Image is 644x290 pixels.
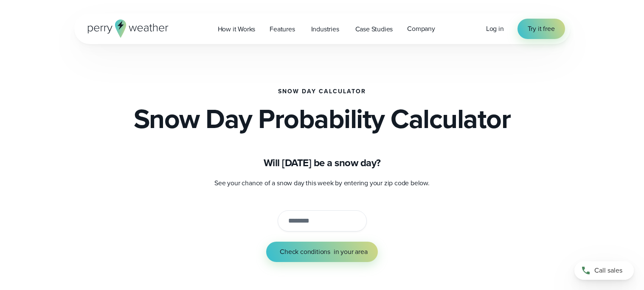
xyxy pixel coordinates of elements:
[117,178,528,188] p: See your chance of a snow day this week by entering your zip code below.
[594,265,622,276] span: Call sales
[117,156,528,170] h1: Will [DATE] be a snow day?
[407,24,435,34] span: Company
[211,20,263,38] a: How it Works
[278,88,366,95] h1: Snow Day Calculator
[517,19,565,39] a: Try it free
[355,24,393,34] span: Case Studies
[348,20,400,38] a: Case Studies
[334,247,368,257] span: in your area
[311,24,339,34] span: Industries
[486,24,504,33] span: Log in
[134,105,511,132] h2: Snow Day Probability Calculator
[266,242,377,262] button: Check conditionsin your area
[528,24,555,34] span: Try it free
[270,24,295,34] span: Features
[280,247,330,257] span: Check conditions
[574,261,634,280] a: Call sales
[486,24,504,34] a: Log in
[218,24,256,34] span: How it Works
